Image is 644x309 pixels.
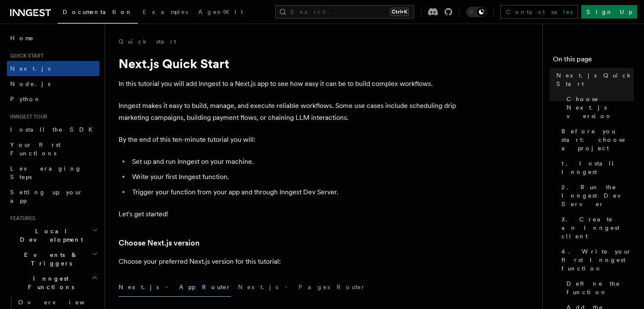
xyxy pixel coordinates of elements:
p: By the end of this ten-minute tutorial you will: [119,134,457,146]
button: Local Development [7,223,100,247]
h1: Next.js Quick Start [119,56,457,71]
span: AgentKit [198,8,243,15]
a: Quick start [119,37,176,46]
button: Inngest Functions [7,271,100,295]
span: Inngest tour [7,113,47,120]
span: 4. Write your first Inngest function [561,247,634,273]
span: 2. Run the Inngest Dev Server [561,183,634,208]
a: Contact sales [500,5,578,19]
span: 1. Install Inngest [561,159,634,176]
span: Examples [143,8,188,15]
li: Write your first Inngest function. [130,171,457,183]
span: Node.js [10,80,50,87]
kbd: Ctrl+K [390,8,409,16]
a: Home [7,30,100,46]
a: Sign Up [581,5,637,19]
a: Documentation [58,3,138,24]
button: Search...Ctrl+K [275,5,414,19]
a: Install the SDK [7,122,100,137]
a: 3. Create an Inngest client [558,212,634,244]
span: Setting up your app [10,189,83,204]
span: Install the SDK [10,126,98,133]
a: 4. Write your first Inngest function [558,244,634,276]
a: Your first Functions [7,137,100,161]
p: In this tutorial you will add Inngest to a Next.js app to see how easy it can be to build complex... [119,78,457,90]
span: Events & Triggers [7,251,92,268]
button: Next.js - App Router [119,278,231,297]
span: Inngest Functions [7,274,91,291]
span: Next.js [10,65,50,72]
span: Python [10,96,41,102]
a: Choose Next.js version [119,237,199,249]
p: Let's get started! [119,208,457,220]
a: Next.js Quick Start [553,68,634,91]
a: Setting up your app [7,185,100,208]
span: Local Development [7,227,92,244]
span: Before you start: choose a project [561,127,634,152]
a: 1. Install Inngest [558,156,634,179]
a: Before you start: choose a project [558,124,634,156]
h4: On this page [553,54,634,68]
span: Leveraging Steps [10,165,82,180]
span: Your first Functions [10,141,61,157]
a: AgentKit [193,3,248,23]
span: Features [7,215,35,222]
span: Quick start [7,52,44,59]
li: Set up and run Inngest on your machine. [130,156,457,168]
a: Define the function [563,276,634,300]
button: Next.js - Pages Router [238,278,366,297]
a: Python [7,91,100,107]
span: Documentation [63,8,133,15]
span: Home [10,34,34,42]
p: Inngest makes it easy to build, manage, and execute reliable workflows. Some use cases include sc... [119,100,457,124]
span: Choose Next.js version [567,95,634,120]
a: Examples [138,3,193,23]
li: Trigger your function from your app and through Inngest Dev Server. [130,186,457,198]
a: Choose Next.js version [563,91,634,124]
a: Next.js [7,61,100,76]
span: Overview [18,299,105,306]
span: Next.js Quick Start [556,71,634,88]
a: Node.js [7,76,100,91]
p: Choose your preferred Next.js version for this tutorial: [119,256,457,268]
button: Events & Triggers [7,247,100,271]
button: Toggle dark mode [466,7,486,17]
span: 3. Create an Inngest client [561,215,634,240]
a: 2. Run the Inngest Dev Server [558,179,634,212]
a: Leveraging Steps [7,161,100,185]
span: Define the function [567,279,634,296]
